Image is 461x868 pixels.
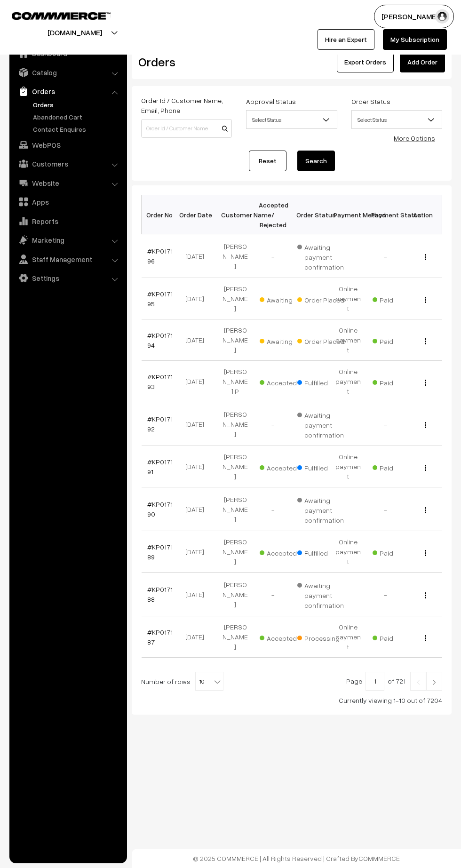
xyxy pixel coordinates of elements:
[216,361,254,402] td: [PERSON_NAME] P
[260,631,307,643] span: Accepted
[329,361,367,402] td: Online payment
[367,487,405,531] td: -
[216,446,254,487] td: [PERSON_NAME]
[179,573,216,616] td: [DATE]
[12,193,124,210] a: Apps
[351,110,442,129] span: Select Status
[373,546,420,558] span: Paid
[425,592,426,598] img: Menu
[337,52,394,72] button: Export Orders
[254,234,292,278] td: -
[358,854,400,862] a: COMMMERCE
[297,293,344,305] span: Order Placed
[297,493,344,525] span: Awaiting payment confirmation
[260,546,307,558] span: Accepted
[351,96,390,106] label: Order Status
[147,585,173,603] a: #KP017188
[425,635,426,641] img: Menu
[12,64,124,81] a: Catalog
[12,270,124,287] a: Settings
[292,195,329,234] th: Order Status
[216,319,254,361] td: [PERSON_NAME]
[132,849,461,868] footer: © 2025 COMMMERCE | All Rights Reserved | Crafted By
[329,616,367,658] td: Online payment
[246,111,336,128] span: Select Status
[12,83,124,100] a: Orders
[216,278,254,319] td: [PERSON_NAME]
[297,240,344,272] span: Awaiting payment confirmation
[425,380,426,386] img: Menu
[31,124,124,134] a: Contact Enquires
[346,677,362,685] span: Page
[216,573,254,616] td: [PERSON_NAME]
[246,96,296,106] label: Approval Status
[425,254,426,260] img: Menu
[12,136,124,153] a: WebPOS
[414,679,422,685] img: Left
[12,231,124,248] a: Marketing
[329,531,367,573] td: Online payment
[31,100,124,110] a: Orders
[260,375,307,388] span: Accepted
[254,487,292,531] td: -
[246,110,337,129] span: Select Status
[260,461,307,473] span: Accepted
[142,195,179,234] th: Order No
[195,672,223,691] span: 10
[254,573,292,616] td: -
[425,297,426,303] img: Menu
[373,334,420,346] span: Paid
[329,195,367,234] th: Payment Method
[435,9,449,24] img: user
[297,375,344,388] span: Fulfilled
[147,458,173,476] a: #KP017191
[297,546,344,558] span: Fulfilled
[216,531,254,573] td: [PERSON_NAME]
[430,679,438,685] img: Right
[405,195,442,234] th: Action
[425,338,426,344] img: Menu
[179,195,216,234] th: Order Date
[318,29,374,50] a: Hire an Expert
[297,631,344,643] span: Processing
[425,507,426,513] img: Menu
[12,175,124,191] a: Website
[394,134,435,142] a: More Options
[141,119,232,138] input: Order Id / Customer Name / Customer Email / Customer Phone
[297,151,335,171] button: Search
[12,251,124,268] a: Staff Management
[138,55,231,69] h2: Orders
[216,487,254,531] td: [PERSON_NAME]
[367,234,405,278] td: -
[388,677,405,685] span: of 721
[329,446,367,487] td: Online payment
[373,631,420,643] span: Paid
[15,21,135,44] button: [DOMAIN_NAME]
[373,375,420,388] span: Paid
[179,319,216,361] td: [DATE]
[367,573,405,616] td: -
[297,334,344,346] span: Order Placed
[216,234,254,278] td: [PERSON_NAME]
[147,415,173,433] a: #KP017192
[254,402,292,446] td: -
[367,402,405,446] td: -
[12,9,94,21] a: COMMMERCE
[179,234,216,278] td: [DATE]
[141,695,442,705] div: Currently viewing 1-10 out of 7204
[179,361,216,402] td: [DATE]
[367,195,405,234] th: Payment Status
[216,402,254,446] td: [PERSON_NAME]
[179,402,216,446] td: [DATE]
[147,331,173,349] a: #KP017194
[373,461,420,473] span: Paid
[179,278,216,319] td: [DATE]
[147,628,173,646] a: #KP017187
[147,373,173,390] a: #KP017193
[12,12,111,19] img: COMMMERCE
[179,487,216,531] td: [DATE]
[179,446,216,487] td: [DATE]
[147,247,173,265] a: #KP017196
[254,195,292,234] th: Accepted / Rejected
[352,111,442,128] span: Select Status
